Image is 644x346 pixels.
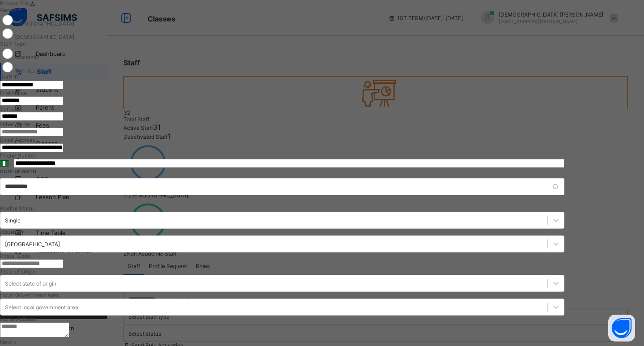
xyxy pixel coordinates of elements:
[5,280,56,286] div: Select state of origin
[5,240,60,247] div: [GEOGRAPHIC_DATA]
[14,54,39,60] label: Academic
[14,34,74,40] label: [DEMOGRAPHIC_DATA]
[5,217,21,223] div: Single
[5,303,78,310] div: Select local government area
[14,20,74,27] label: [DEMOGRAPHIC_DATA]
[14,67,52,74] label: Non-academic
[608,315,635,342] button: Open asap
